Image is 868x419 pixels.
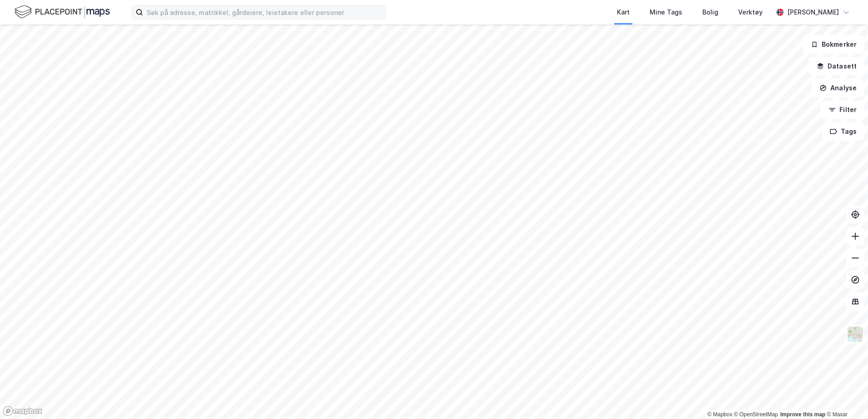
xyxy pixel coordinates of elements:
[787,7,839,18] div: [PERSON_NAME]
[738,7,763,18] div: Verktøy
[143,5,385,19] input: Søk på adresse, matrikkel, gårdeiere, leietakere eller personer
[617,7,630,18] div: Kart
[823,375,868,419] iframe: Chat Widget
[15,4,110,20] img: logo.f888ab2527a4732fd821a326f86c7f29.svg
[702,7,718,18] div: Bolig
[650,7,682,18] div: Mine Tags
